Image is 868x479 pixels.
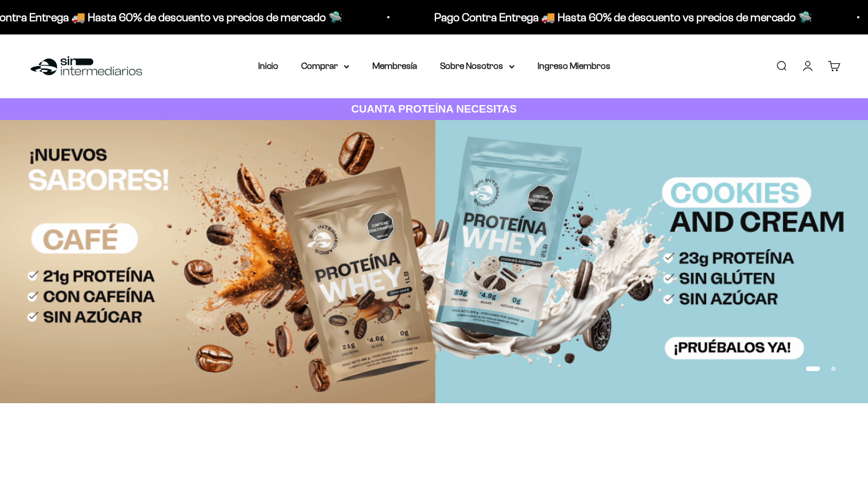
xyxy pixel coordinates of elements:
a: Ingreso Miembros [538,61,610,71]
p: Pago Contra Entrega 🚚 Hasta 60% de descuento vs precios de mercado 🛸 [433,8,811,26]
summary: Comprar [301,59,349,74]
a: Membresía [372,61,417,71]
strong: CUANTA PROTEÍNA NECESITAS [351,103,517,115]
a: Inicio [258,61,278,71]
summary: Sobre Nosotros [440,59,515,74]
